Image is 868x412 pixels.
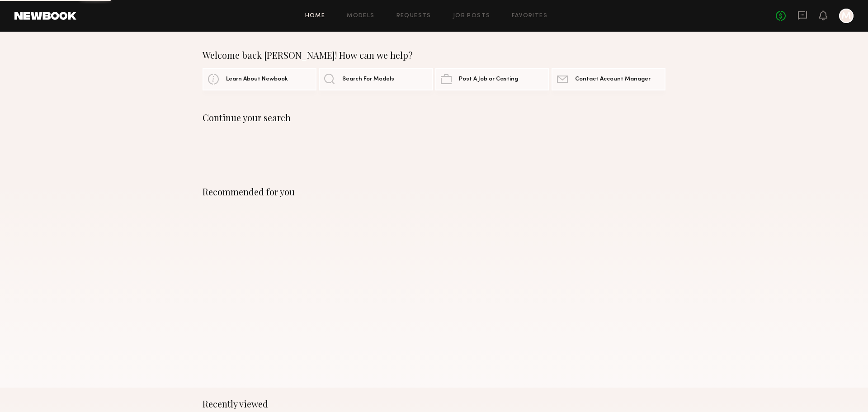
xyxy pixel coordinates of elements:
span: Contact Account Manager [575,76,651,82]
a: M [839,9,854,23]
a: Search For Models [319,68,433,90]
a: Favorites [512,13,547,19]
a: Home [305,13,325,19]
span: Post A Job or Casting [459,76,518,82]
a: Models [347,13,374,19]
div: Recently viewed [203,398,665,409]
a: Post A Job or Casting [435,68,549,90]
a: Job Posts [453,13,491,19]
span: Learn About Newbook [226,76,288,82]
div: Recommended for you [203,186,665,197]
div: Welcome back [PERSON_NAME]! How can we help? [203,50,665,61]
a: Requests [396,13,431,19]
div: Continue your search [203,112,665,123]
span: Search For Models [342,76,394,82]
a: Contact Account Manager [552,68,665,90]
a: Learn About Newbook [203,68,316,90]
